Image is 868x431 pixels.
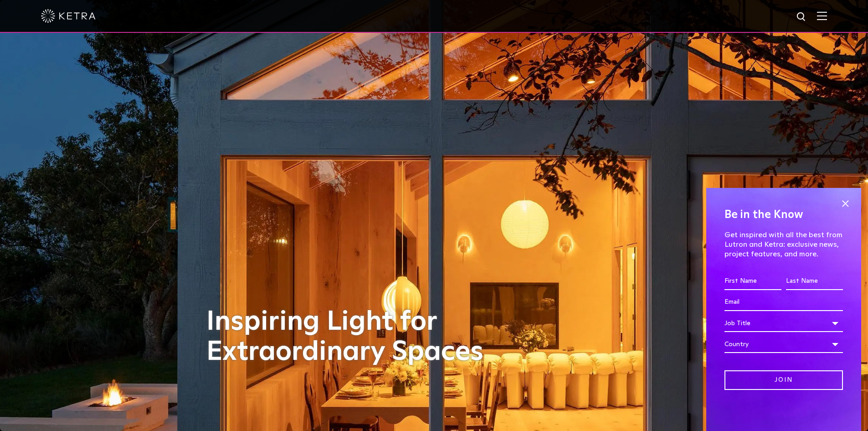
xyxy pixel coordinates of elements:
[724,294,843,311] input: Email
[796,11,807,23] img: search icon
[724,273,781,290] input: First Name
[724,315,843,332] div: Job Title
[206,307,503,367] h1: Inspiring Light for Extraordinary Spaces
[724,230,843,259] p: Get inspired with all the best from Lutron and Ketra: exclusive news, project features, and more.
[724,206,843,223] h4: Be in the Know
[786,273,843,290] input: Last Name
[724,336,843,353] div: Country
[41,9,96,23] img: ketra-logo-2019-white
[724,370,843,390] input: Join
[817,11,827,20] img: Hamburger%20Nav.svg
